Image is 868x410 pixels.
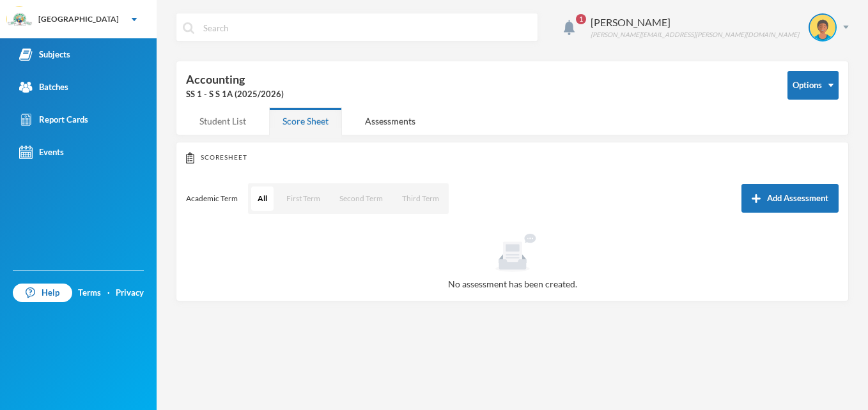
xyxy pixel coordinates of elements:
div: [PERSON_NAME] [591,15,799,30]
p: Academic Term [186,194,238,204]
a: Help [13,284,72,303]
span: 1 [576,14,586,24]
a: Privacy [116,287,144,300]
span: No assessment has been created. [448,278,577,289]
div: Report Cards [19,113,88,126]
img: STUDENT [810,15,835,40]
button: Third Term [396,186,446,211]
div: · [107,287,110,300]
div: Scoresheet [186,152,839,163]
input: Search [202,13,531,42]
div: [GEOGRAPHIC_DATA] [38,13,119,25]
div: Student List [186,107,260,135]
button: Add Assessment [741,184,839,213]
img: logo [7,7,33,33]
button: All [251,186,274,211]
div: Assessments [352,107,429,135]
img: search [183,22,194,34]
div: Accounting [186,71,768,101]
button: Options [787,71,839,100]
a: Terms [78,287,101,300]
button: Second Term [333,186,389,211]
div: Subjects [19,48,70,61]
div: Events [19,146,64,159]
div: Score Sheet [269,107,342,135]
button: First Term [280,186,327,211]
div: Batches [19,80,68,94]
div: [PERSON_NAME][EMAIL_ADDRESS][PERSON_NAME][DOMAIN_NAME] [591,30,799,40]
div: SS 1 - S S 1A (2025/2026) [186,88,768,101]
